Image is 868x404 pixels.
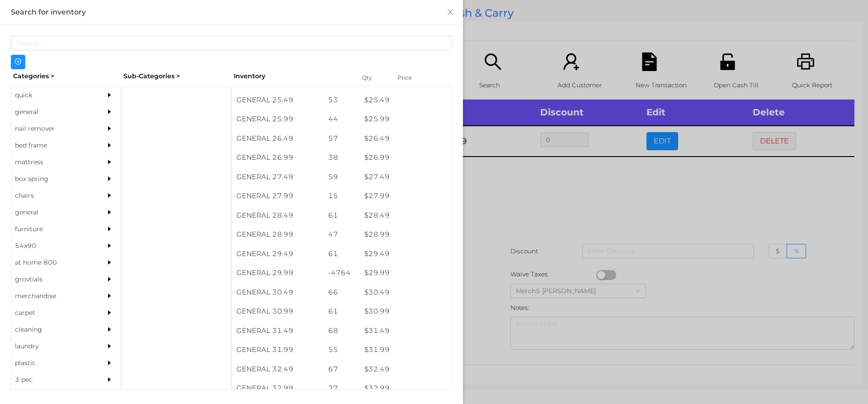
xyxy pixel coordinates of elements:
div: 68 [324,321,360,341]
div: carpet [11,304,94,321]
div: laundry [11,338,94,355]
div: 38 [324,148,360,167]
div: 54x90 [11,238,94,254]
div: quick [11,87,94,104]
i: icon: caret-right [106,376,113,383]
div: nail remover [11,120,94,137]
div: 61 [324,244,360,264]
div: plastic [11,355,94,371]
div: 55 [324,340,360,360]
div: 57 [324,129,360,148]
div: GENERAL 30.49 [232,283,324,302]
div: Qty [360,71,387,84]
div: $ 27.99 [360,186,452,206]
div: $ 29.49 [360,244,452,264]
i: icon: caret-right [106,109,113,115]
div: GENERAL 25.49 [232,90,324,110]
div: $ 32.99 [360,379,452,398]
div: $ 32.49 [360,360,452,379]
i: icon: caret-right [106,242,113,249]
div: $ 28.99 [360,225,452,244]
div: 53 [324,90,360,110]
div: 3 pec [11,371,94,388]
div: bed frame [11,137,94,154]
div: 59 [324,167,360,187]
div: GENERAL 28.99 [232,225,324,244]
div: -4764 [324,263,360,283]
div: 44 [324,109,360,129]
div: Inventory [234,71,351,81]
div: Sub-Categories > [121,69,231,83]
div: 67 [324,360,360,379]
div: GENERAL 30.99 [232,302,324,321]
div: box spring [11,171,94,187]
div: $ 27.49 [360,167,452,187]
div: GENERAL 27.49 [232,167,324,187]
div: GENERAL 26.49 [232,129,324,148]
i: icon: caret-right [106,209,113,215]
div: GENERAL 25.99 [232,109,324,129]
div: 15 [324,186,360,206]
div: $ 26.49 [360,129,452,148]
div: 47 [324,225,360,244]
div: at home 800 [11,254,94,271]
i: icon: caret-right [106,326,113,333]
i: icon: caret-right [106,125,113,132]
div: grovtials [11,271,94,288]
div: 61 [324,302,360,321]
i: icon: close [447,9,454,16]
div: $ 31.49 [360,321,452,341]
input: Search... [11,36,452,50]
button: icon: plus-circle [11,55,25,69]
i: icon: caret-right [106,293,113,299]
div: $ 25.99 [360,109,452,129]
i: icon: caret-right [106,309,113,316]
i: icon: caret-right [106,259,113,266]
div: GENERAL 27.99 [232,186,324,206]
div: chairs [11,187,94,204]
div: GENERAL 31.99 [232,340,324,360]
div: 27 [324,379,360,398]
div: mattress [11,154,94,171]
i: icon: caret-right [106,276,113,282]
div: $ 25.49 [360,90,452,110]
div: Categories > [11,69,121,83]
div: merchandise [11,288,94,304]
div: $ 29.99 [360,263,452,283]
div: $ 30.99 [360,302,452,321]
div: GENERAL 29.49 [232,244,324,264]
div: general [11,104,94,120]
div: Search for inventory [11,7,452,17]
i: icon: caret-right [106,159,113,165]
i: icon: caret-right [106,176,113,182]
div: $ 31.99 [360,340,452,360]
div: GENERAL 29.99 [232,263,324,283]
div: $ 28.49 [360,206,452,225]
i: icon: caret-right [106,226,113,232]
div: GENERAL 31.49 [232,321,324,341]
div: $ 30.49 [360,283,452,302]
div: GENERAL 28.49 [232,206,324,225]
div: 66 [324,283,360,302]
div: GENERAL 32.49 [232,360,324,379]
div: 61 [324,206,360,225]
div: general [11,204,94,221]
i: icon: caret-right [106,360,113,366]
div: $ 26.99 [360,148,452,167]
div: furniture [11,221,94,238]
i: icon: caret-right [106,343,113,349]
div: GENERAL 32.99 [232,379,324,398]
div: GENERAL 26.99 [232,148,324,167]
i: icon: caret-right [106,192,113,199]
div: Price [396,71,432,84]
div: cleaning [11,321,94,338]
i: icon: caret-right [106,142,113,148]
i: icon: caret-right [106,92,113,98]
